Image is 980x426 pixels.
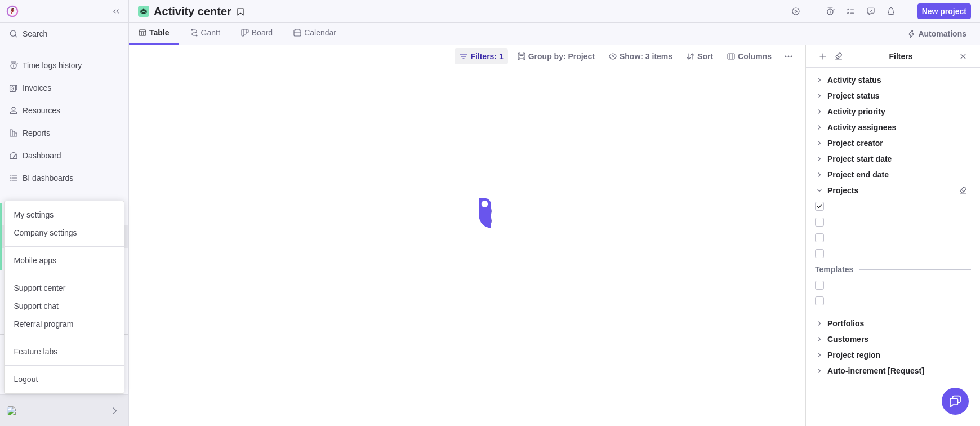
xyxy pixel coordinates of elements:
a: Support chat [5,297,124,315]
div: Helen Smith [7,404,20,418]
span: Referral program [14,318,115,330]
a: Logout [5,370,124,388]
span: My settings [14,209,115,220]
a: Feature labs [5,343,124,361]
a: Referral program [5,315,124,333]
span: Mobile apps [14,255,115,266]
span: Support chat [14,300,115,312]
a: My settings [5,206,124,224]
a: Company settings [5,224,124,242]
a: Mobile apps [5,251,124,269]
a: Support center [5,279,124,297]
span: Logout [14,374,115,385]
img: Show [7,406,20,415]
span: Company settings [14,227,115,238]
span: Feature labs [14,346,115,357]
span: Support center [14,282,115,294]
